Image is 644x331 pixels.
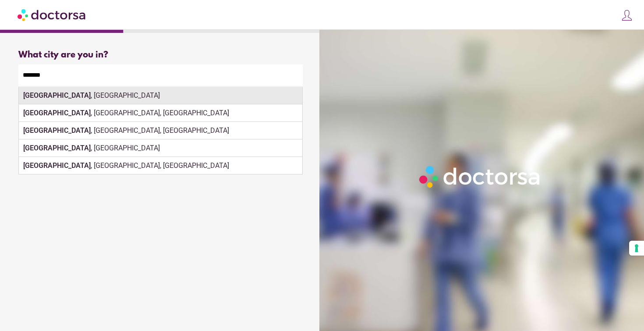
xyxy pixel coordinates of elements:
strong: [GEOGRAPHIC_DATA] [23,91,91,100]
div: Make sure the city you pick is where you need assistance. [18,86,303,105]
strong: [GEOGRAPHIC_DATA] [23,109,91,117]
strong: [GEOGRAPHIC_DATA] [23,144,91,152]
img: Logo-Doctorsa-trans-White-partial-flat.png [416,162,545,191]
div: , [GEOGRAPHIC_DATA], [GEOGRAPHIC_DATA] [19,157,302,174]
div: , [GEOGRAPHIC_DATA] [19,87,302,104]
div: , [GEOGRAPHIC_DATA], [GEOGRAPHIC_DATA] [19,104,302,122]
div: , [GEOGRAPHIC_DATA], [GEOGRAPHIC_DATA] [19,122,302,139]
img: Doctorsa.com [18,5,87,25]
div: What city are you in? [18,50,303,60]
img: icons8-customer-100.png [621,9,633,21]
strong: [GEOGRAPHIC_DATA] [23,161,91,170]
button: Your consent preferences for tracking technologies [629,241,644,256]
div: , [GEOGRAPHIC_DATA] [19,139,302,157]
strong: [GEOGRAPHIC_DATA] [23,126,91,135]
